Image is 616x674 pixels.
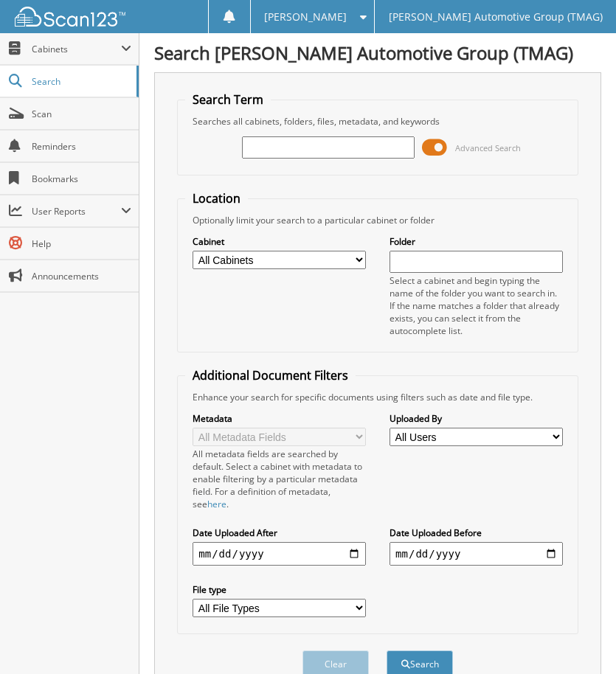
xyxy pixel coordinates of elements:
input: start [193,542,366,566]
span: Help [32,237,131,250]
span: [PERSON_NAME] Automotive Group (TMAG) [389,13,603,21]
span: Bookmarks [32,173,131,185]
label: File type [193,583,366,596]
input: end [390,542,563,566]
h1: Search [PERSON_NAME] Automotive Group (TMAG) [154,41,601,65]
span: [PERSON_NAME] [264,13,347,21]
label: Date Uploaded After [193,527,366,539]
label: Cabinet [193,235,366,248]
label: Date Uploaded Before [390,527,563,539]
div: Optionally limit your search to a particular cabinet or folder [185,214,570,226]
legend: Search Term [185,91,271,108]
legend: Additional Document Filters [185,367,356,383]
span: Advanced Search [455,142,521,153]
span: Scan [32,108,131,120]
img: scan123-logo-white.svg [15,7,125,27]
span: Search [32,75,129,88]
label: Metadata [193,412,366,425]
span: Cabinets [32,43,121,55]
span: Reminders [32,140,131,153]
div: All metadata fields are searched by default. Select a cabinet with metadata to enable filtering b... [193,448,366,510]
label: Folder [390,235,563,248]
a: here [207,498,226,510]
label: Uploaded By [390,412,563,425]
div: Enhance your search for specific documents using filters such as date and file type. [185,391,570,403]
div: Searches all cabinets, folders, files, metadata, and keywords [185,115,570,128]
legend: Location [185,190,248,206]
span: Announcements [32,270,131,282]
div: Select a cabinet and begin typing the name of the folder you want to search in. If the name match... [390,274,563,337]
span: User Reports [32,205,121,218]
